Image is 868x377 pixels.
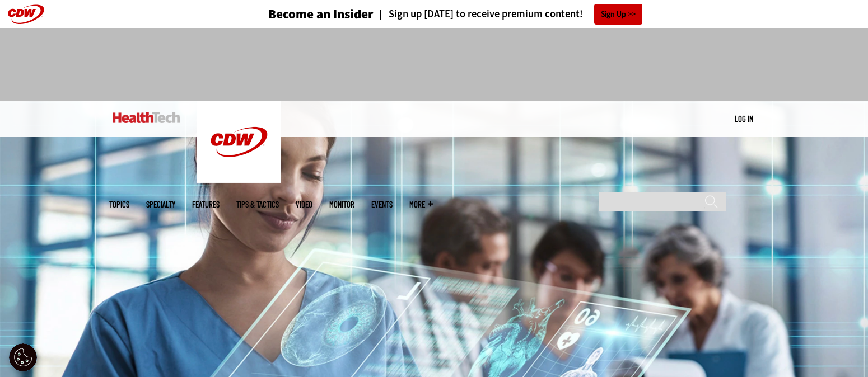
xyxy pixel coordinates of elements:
a: Features [192,200,220,209]
img: Home [113,112,180,123]
a: MonITor [329,200,354,209]
a: Sign up [DATE] to receive premium content! [374,9,583,20]
a: Video [296,200,312,209]
a: Events [371,200,393,209]
img: Home [197,101,281,183]
button: Open Preferences [9,343,37,371]
a: Tips & Tactics [236,200,279,209]
div: User menu [735,113,753,125]
span: More [409,200,433,209]
a: CDW [197,175,281,186]
a: Sign Up [594,4,642,25]
span: Topics [109,200,129,209]
a: Become an Insider [226,8,374,21]
span: Specialty [146,200,175,209]
div: Cookie Settings [9,343,37,371]
iframe: advertisement [230,39,638,89]
h3: Become an Insider [268,8,374,21]
a: Log in [735,114,753,124]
